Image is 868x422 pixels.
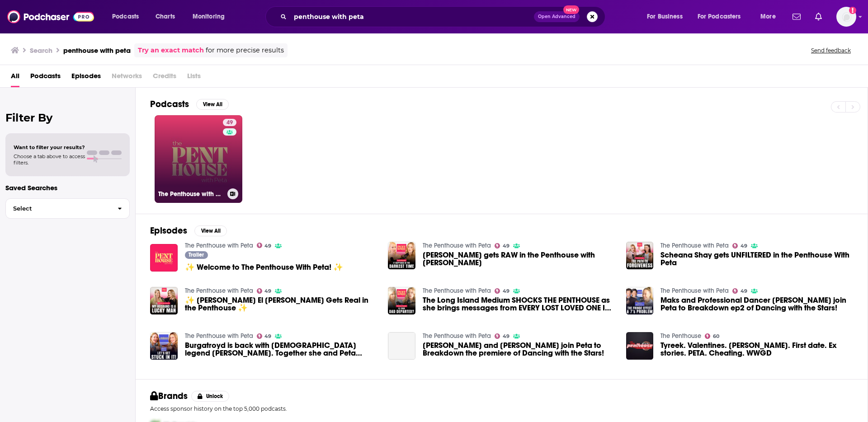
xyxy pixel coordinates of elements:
a: The Penthouse with Peta [185,287,253,295]
a: ✨ Heather Rae El Moussa Gets Real in the Penthouse ✨ [185,296,377,312]
a: Maks and Professional Dancer JJ join Peta to Breakdown ep2 of Dancing with the Stars! [660,296,853,312]
a: 49 [257,288,272,294]
a: Scheana Shay gets UNFILTERED in the Penthouse With Peta [660,251,853,267]
a: The Penthouse with Peta [423,242,491,249]
span: Credits [153,69,176,87]
h2: Episodes [150,225,187,236]
span: Want to filter your results? [14,144,85,150]
img: ✨ Welcome to The Penthouse With Peta! ✨ [150,244,178,272]
span: 49 [741,244,747,248]
input: Search podcasts, credits, & more... [290,9,534,24]
a: The Penthouse with Peta [185,332,253,340]
button: open menu [186,9,236,24]
span: Charts [156,10,175,23]
img: The Long Island Medium SHOCKS THE PENTHOUSE as she brings messages from EVERY LOST LOVED ONE IN T... [388,287,415,314]
span: [PERSON_NAME] and [PERSON_NAME] join Peta to Breakdown the premiere of Dancing with the Stars! [423,342,615,357]
button: Select [5,198,130,219]
a: Maks and Sasha join Peta to Breakdown the premiere of Dancing with the Stars! [388,332,415,360]
a: 49 [495,333,509,339]
span: Episodes [71,69,101,87]
a: EpisodesView All [150,225,227,236]
a: 49 [732,243,747,249]
button: View All [196,99,229,110]
a: Podcasts [30,69,61,87]
a: The Penthouse with Peta [423,287,491,295]
button: Send feedback [808,47,854,54]
a: Burgatroyd is back with Australian legend Sharna Burgess. Together she and Peta Breakdown the Bal... [185,342,377,357]
span: New [563,5,580,14]
h3: The Penthouse with Peta [158,190,224,198]
span: For Business [647,10,683,23]
span: 60 [713,334,719,338]
a: Heidi Montag gets RAW in the Penthouse with Peta [388,242,415,269]
span: Lists [187,69,201,87]
span: Podcasts [112,10,139,23]
a: 49 [223,119,236,126]
a: Tyreek. Valentines. Gweneth Paltro. First date. Ex stories. PETA. Cheating. WWGD [660,342,853,357]
p: Access sponsor history on the top 5,000 podcasts. [150,405,853,412]
h2: Brands [150,390,188,402]
a: 49The Penthouse with Peta [155,115,242,203]
span: For Podcasters [698,10,741,23]
img: ✨ Heather Rae El Moussa Gets Real in the Penthouse ✨ [150,287,178,314]
span: 49 [264,334,271,338]
span: Networks [112,69,142,87]
span: Trailer [189,252,204,258]
span: 49 [503,289,509,293]
span: 49 [741,289,747,293]
a: The Penthouse [660,332,701,340]
img: Podchaser - Follow, Share and Rate Podcasts [7,8,94,25]
a: 49 [257,243,272,248]
button: open menu [754,9,787,24]
a: Try an exact match [138,45,204,56]
a: Show notifications dropdown [811,9,826,24]
span: 49 [264,244,271,248]
a: The Long Island Medium SHOCKS THE PENTHOUSE as she brings messages from EVERY LOST LOVED ONE IN T... [423,296,615,312]
span: Logged in as oliviaschaefers [836,7,856,27]
button: Unlock [191,391,230,402]
p: Saved Searches [5,183,130,192]
span: 49 [503,244,509,248]
a: Tyreek. Valentines. Gweneth Paltro. First date. Ex stories. PETA. Cheating. WWGD [626,332,654,360]
h3: penthouse with peta [63,46,131,55]
button: View All [194,225,227,236]
button: open menu [641,9,694,24]
span: Tyreek. Valentines. [PERSON_NAME]. First date. Ex stories. PETA. Cheating. WWGD [660,342,853,357]
a: ✨ Welcome to The Penthouse With Peta! ✨ [185,263,343,271]
img: Burgatroyd is back with Australian legend Sharna Burgess. Together she and Peta Breakdown the Bal... [150,332,178,360]
a: 49 [495,243,509,249]
span: Burgatroyd is back with [DEMOGRAPHIC_DATA] legend [PERSON_NAME]. Together she and Peta Breakdown ... [185,342,377,357]
span: 49 [264,289,271,293]
a: The Penthouse with Peta [660,287,729,295]
a: The Penthouse with Peta [423,332,491,340]
span: 49 [503,334,509,338]
a: Charts [150,9,180,24]
a: Heidi Montag gets RAW in the Penthouse with Peta [423,251,615,267]
button: Show profile menu [836,7,856,27]
h3: Search [30,46,52,55]
a: 49 [257,333,272,339]
span: for more precise results [206,45,284,56]
img: Maks and Professional Dancer JJ join Peta to Breakdown ep2 of Dancing with the Stars! [626,287,654,314]
span: More [760,10,776,23]
a: All [11,69,19,87]
img: Scheana Shay gets UNFILTERED in the Penthouse With Peta [626,242,654,269]
span: Monitoring [193,10,225,23]
span: Open Advanced [538,14,576,19]
button: open menu [692,9,754,24]
a: The Penthouse with Peta [185,242,253,249]
a: 60 [705,333,719,339]
h2: Filter By [5,111,130,124]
